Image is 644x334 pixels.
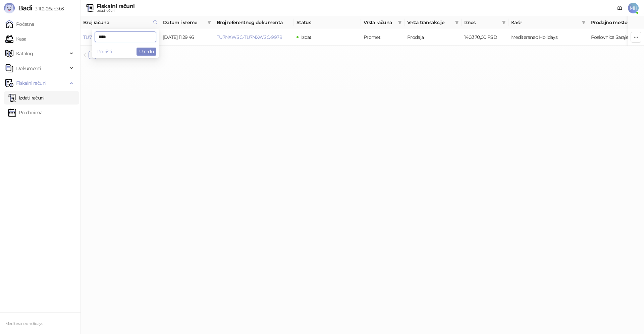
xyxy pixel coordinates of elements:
[407,19,452,26] span: Vrsta transakcije
[5,32,26,46] a: Kasa
[83,19,150,26] span: Broj računa
[396,17,403,27] span: filter
[206,17,213,27] span: filter
[163,19,205,26] span: Datum i vreme
[4,3,15,13] img: Logo
[508,29,588,46] td: Mediteraneo Holidays
[18,4,32,12] span: Badi
[500,17,507,27] span: filter
[5,321,43,326] small: Mediteraneo holidays
[455,20,459,24] span: filter
[5,17,34,31] a: Početna
[453,17,460,27] span: filter
[8,91,45,105] a: Izdati računi
[214,16,294,29] th: Broj referentnog dokumenta
[361,29,405,46] td: Promet
[95,48,115,56] button: Poništi
[16,76,46,90] span: Fiskalni računi
[16,62,41,75] span: Dokumenti
[97,4,135,9] div: Fiskalni računi
[97,9,135,12] div: Izdati računi
[16,47,33,60] span: Katalog
[511,19,579,26] span: Kasir
[80,51,89,59] button: left
[83,34,149,40] a: TU7NXWSC-TU7NXWSC-9979
[464,19,499,26] span: Iznos
[582,20,586,24] span: filter
[8,106,42,119] a: Po danima
[160,29,214,46] td: [DATE] 11:29:46
[462,29,508,46] td: 140.370,00 RSD
[508,16,588,29] th: Kasir
[80,16,160,29] th: Broj računa
[301,34,312,40] span: Izdat
[32,6,64,12] span: 3.11.2-26ac3b3
[137,48,156,56] button: U redu
[207,20,211,24] span: filter
[580,17,587,27] span: filter
[628,3,639,13] span: MH
[502,20,506,24] span: filter
[294,16,361,29] th: Status
[89,51,96,59] a: 1
[361,16,405,29] th: Vrsta računa
[405,29,462,46] td: Prodaja
[398,20,402,24] span: filter
[364,19,395,26] span: Vrsta računa
[405,16,462,29] th: Vrsta transakcije
[83,53,87,57] span: left
[614,3,625,13] a: Dokumentacija
[80,51,89,59] li: Prethodna strana
[217,34,282,40] a: TU7NXWSC-TU7NXWSC-9978
[89,51,97,59] li: 1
